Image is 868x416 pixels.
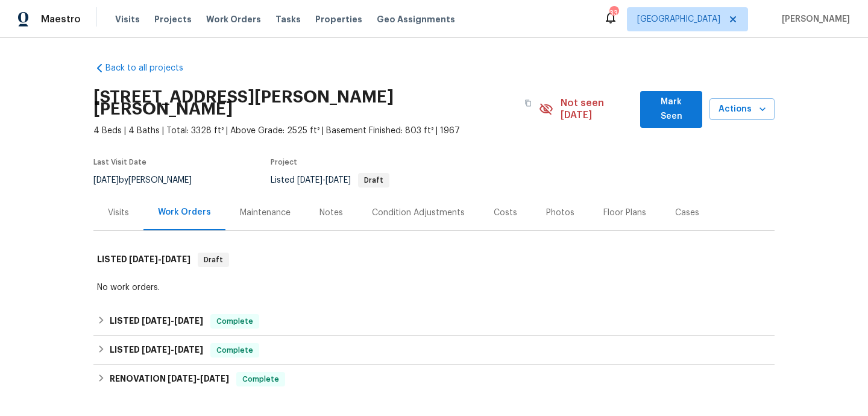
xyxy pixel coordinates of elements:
div: Work Orders [158,206,211,218]
span: Complete [237,373,284,385]
span: Complete [212,344,258,356]
span: Work Orders [206,13,261,25]
div: Condition Adjustments [372,207,465,219]
div: by [PERSON_NAME] [93,173,206,188]
span: Visits [115,13,140,25]
span: [DATE] [325,176,351,184]
h6: LISTED [97,253,190,267]
span: - [142,345,203,354]
div: No work orders. [97,282,771,294]
button: Mark Seen [640,91,702,128]
span: [DATE] [142,317,171,325]
span: [DATE] [129,255,158,263]
span: Project [271,159,297,166]
span: [DATE] [297,176,322,184]
a: Back to all projects [93,62,209,74]
div: LISTED [DATE]-[DATE]Complete [93,336,775,365]
span: [DATE] [174,345,203,354]
span: [DATE] [174,317,203,325]
span: Last Visit Date [93,159,146,166]
div: Floor Plans [603,207,646,219]
span: - [142,317,203,325]
span: - [168,374,229,383]
span: 4 Beds | 4 Baths | Total: 3328 ft² | Above Grade: 2525 ft² | Basement Finished: 803 ft² | 1967 [93,125,539,137]
div: Visits [108,207,129,219]
span: - [297,176,351,184]
div: Notes [319,207,343,219]
span: [DATE] [168,374,197,383]
button: Actions [709,98,775,121]
span: Actions [719,102,765,117]
button: Copy Address [517,92,539,114]
span: Complete [212,315,258,327]
span: Draft [199,254,228,266]
div: Costs [494,207,517,219]
span: Properties [315,13,362,25]
span: Maestro [41,13,81,25]
div: Maintenance [240,207,291,219]
div: 33 [609,7,618,19]
span: Not seen [DATE] [561,97,634,121]
h6: LISTED [110,314,203,329]
span: Mark Seen [650,95,693,124]
span: [PERSON_NAME] [777,13,850,25]
div: Photos [546,207,574,219]
h6: RENOVATION [110,372,229,386]
h2: [STREET_ADDRESS][PERSON_NAME][PERSON_NAME] [93,91,517,115]
div: RENOVATION [DATE]-[DATE]Complete [93,365,775,394]
span: [DATE] [162,255,190,263]
div: Cases [675,207,699,219]
span: Geo Assignments [377,13,455,25]
span: Listed [271,176,389,184]
span: - [129,255,190,263]
div: LISTED [DATE]-[DATE]Complete [93,307,775,336]
div: LISTED [DATE]-[DATE]Draft [93,241,775,279]
span: Tasks [275,15,301,24]
span: Projects [154,13,192,25]
span: [DATE] [93,176,119,184]
span: Draft [359,177,388,184]
span: [GEOGRAPHIC_DATA] [637,13,720,25]
span: [DATE] [142,345,171,354]
h6: LISTED [110,343,203,358]
span: [DATE] [200,374,229,383]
